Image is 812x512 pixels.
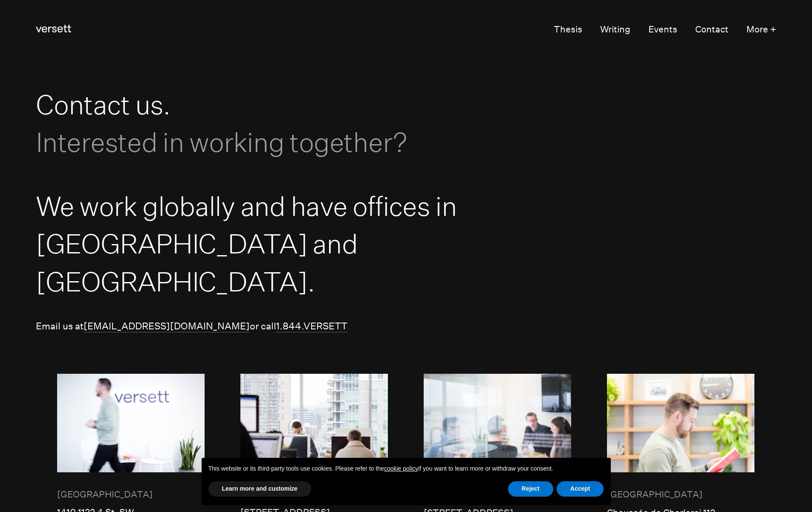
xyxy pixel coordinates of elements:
[600,21,630,38] a: Writing
[240,374,388,472] img: Toronto office
[508,481,553,497] button: Reject
[648,21,677,38] a: Events
[36,86,466,161] h1: Contact us.
[208,481,311,497] button: Learn more and customize
[36,318,776,335] p: Email us at or call
[202,458,611,480] div: This website or its third-party tools use cookies. Please refer to the if you want to learn more ...
[36,187,466,300] h2: We work globally and have offices in [GEOGRAPHIC_DATA] and [GEOGRAPHIC_DATA].
[607,374,754,472] img: Brussels office
[607,486,754,503] div: [GEOGRAPHIC_DATA]
[195,451,618,512] div: Notice
[424,374,571,472] img: Vancouver office
[557,481,604,497] button: Accept
[695,21,728,38] a: Contact
[384,465,418,472] a: cookie policy
[57,486,205,503] div: [GEOGRAPHIC_DATA]
[36,126,407,158] span: Interested in working together?
[276,320,347,332] a: 1.844.VERSETT
[554,21,582,38] a: Thesis
[84,320,250,332] a: [EMAIL_ADDRESS][DOMAIN_NAME]
[746,21,776,38] button: More +
[57,374,205,472] img: Calgary office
